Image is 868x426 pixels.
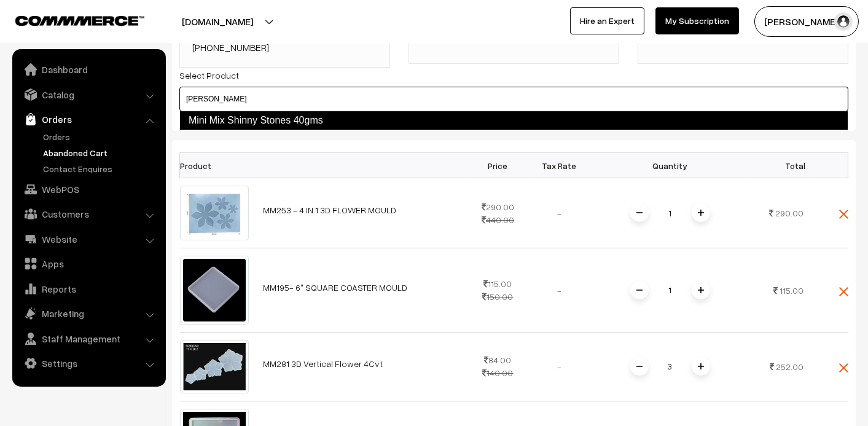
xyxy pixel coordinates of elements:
[839,287,848,296] img: close
[467,178,529,248] td: 290.00
[40,162,162,175] a: Contact Enquires
[776,361,804,372] span: 252.00
[15,84,162,106] a: Catalog
[264,358,383,369] a: MM281 3D Vertical Flower 4Cvt
[139,6,296,37] button: [DOMAIN_NAME]
[776,208,804,218] span: 290.00
[179,111,848,130] a: Mini Mix Shinny Stones 40gms
[636,210,643,216] img: minus
[467,333,529,401] td: 84.00
[839,285,848,296] span: Remove this item
[15,12,123,27] a: COMMMERCE
[467,248,529,333] td: 115.00
[192,41,269,53] a: [PHONE_NUMBER]
[557,361,561,372] span: -
[15,328,162,350] a: Staff Management
[15,16,144,25] img: COMMMERCE
[264,205,397,215] a: MM253 - 4 IN 1 3D FLOWER MOULD
[557,208,561,218] span: -
[483,291,514,302] strike: 150.00
[698,210,704,216] img: plusI
[179,69,239,82] label: Select Product
[590,153,750,178] th: Quantity
[834,12,853,31] img: user
[40,130,162,143] a: Orders
[698,363,704,369] img: plusI
[557,285,561,296] span: -
[636,363,643,369] img: minus
[180,153,256,178] th: Product
[570,7,644,34] a: Hire an Expert
[180,340,249,393] img: img-20231205-wa0005-1701778662281-mouldmarket.jpg
[15,278,162,300] a: Reports
[529,153,590,178] th: Tax Rate
[754,6,859,37] button: [PERSON_NAME]…
[40,146,162,159] a: Abandoned Cart
[15,352,162,374] a: Settings
[839,361,848,372] span: Remove this item
[698,287,704,293] img: plusI
[780,285,804,296] span: 115.00
[15,108,162,130] a: Orders
[655,7,739,34] a: My Subscription
[15,302,162,325] a: Marketing
[15,228,162,250] a: Website
[15,253,162,275] a: Apps
[482,215,514,225] strike: 440.00
[15,58,162,81] a: Dashboard
[839,210,848,219] img: close
[467,153,529,178] th: Price
[483,368,514,378] strike: 140.00
[15,203,162,225] a: Customers
[750,153,811,178] th: Total
[264,282,408,293] a: MM195- 6" SQUARE COASTER MOULD
[636,287,643,293] img: minus
[839,208,848,218] span: Remove this item
[180,256,249,325] img: 1701254276851-312168602.png
[180,186,249,240] img: 1701254287587-47485072.png
[839,363,848,373] img: close
[15,178,162,200] a: WebPOS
